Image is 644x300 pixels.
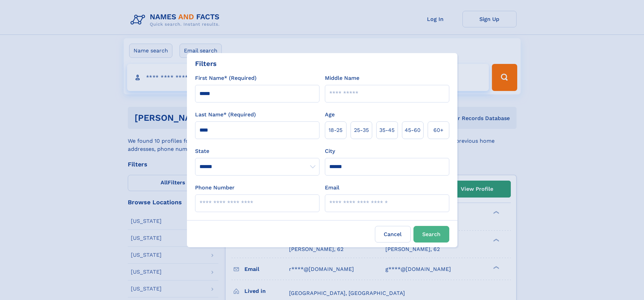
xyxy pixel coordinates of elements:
[405,126,421,134] span: 45‑60
[195,147,319,155] label: State
[195,59,217,69] div: Filters
[195,184,235,192] label: Phone Number
[379,126,395,134] span: 35‑45
[413,226,449,243] button: Search
[195,111,256,119] label: Last Name* (Required)
[325,184,339,192] label: Email
[195,74,257,82] label: First Name* (Required)
[354,126,369,134] span: 25‑35
[325,74,359,82] label: Middle Name
[325,147,335,155] label: City
[433,126,444,134] span: 60+
[329,126,342,134] span: 18‑25
[325,111,335,119] label: Age
[375,226,411,243] label: Cancel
